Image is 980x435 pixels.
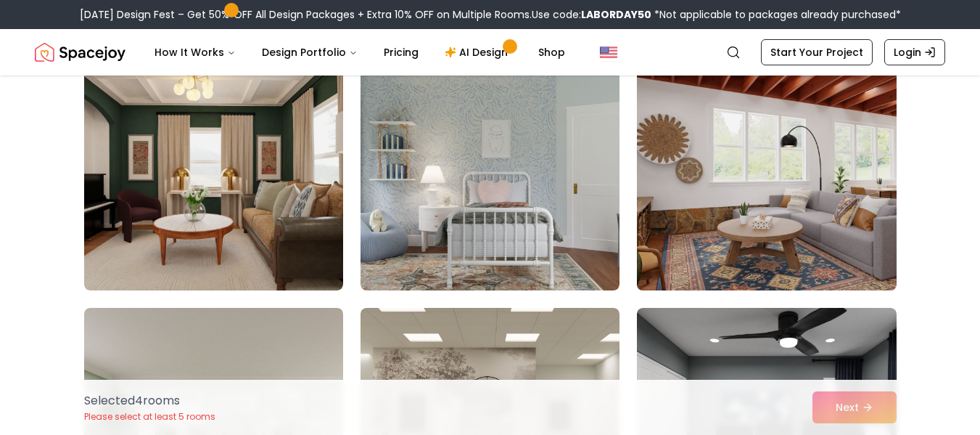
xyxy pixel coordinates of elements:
[532,7,651,22] span: Use code:
[884,39,945,65] a: Login
[433,38,524,67] a: AI Design
[761,39,873,65] a: Start Your Project
[250,38,369,67] button: Design Portfolio
[372,38,430,67] a: Pricing
[84,392,215,410] p: Selected 4 room s
[651,7,901,22] span: *Not applicable to packages already purchased*
[84,58,343,290] img: Room room-22
[35,38,125,67] img: Spacejoy Logo
[361,58,619,290] img: Room room-23
[527,38,577,67] a: Shop
[600,44,617,61] img: United States
[35,29,945,76] nav: Global
[84,411,215,423] p: Please select at least 5 rooms
[143,38,247,67] button: How It Works
[581,7,651,22] b: LABORDAY50
[630,52,902,296] img: Room room-24
[35,38,125,67] a: Spacejoy
[143,38,577,67] nav: Main
[80,7,901,22] div: [DATE] Design Fest – Get 50% OFF All Design Packages + Extra 10% OFF on Multiple Rooms.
